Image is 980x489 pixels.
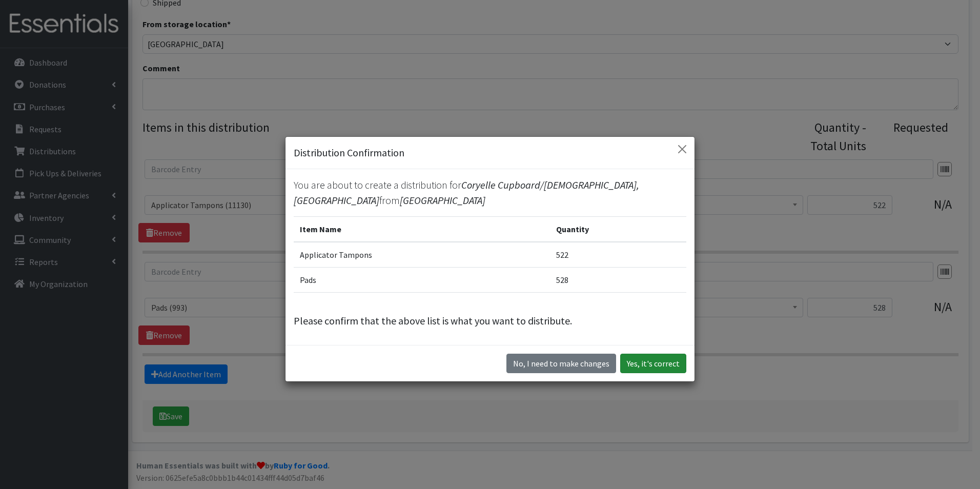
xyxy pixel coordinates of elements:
h5: Distribution Confirmation [294,145,404,160]
th: Item Name [294,216,550,242]
p: Please confirm that the above list is what you want to distribute. [294,313,686,329]
span: Coryelle Cupboard/[DEMOGRAPHIC_DATA], [GEOGRAPHIC_DATA] [294,178,639,207]
td: Applicator Tampons [294,242,550,268]
button: No I need to make changes [506,354,616,373]
span: [GEOGRAPHIC_DATA] [400,194,485,207]
td: 522 [550,242,686,268]
td: 528 [550,267,686,292]
button: Close [674,141,690,157]
p: You are about to create a distribution for from [294,177,686,208]
button: Yes, it's correct [620,354,686,373]
th: Quantity [550,216,686,242]
td: Pads [294,267,550,292]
